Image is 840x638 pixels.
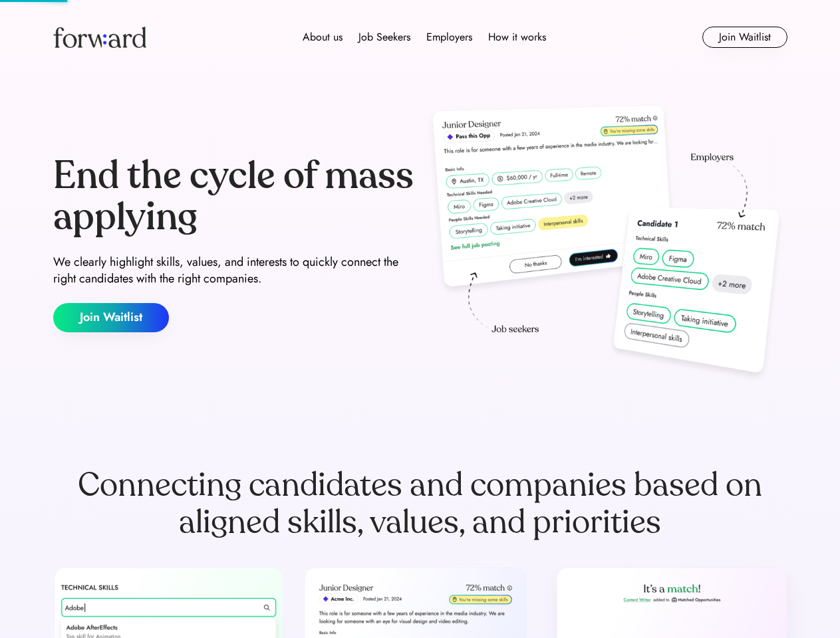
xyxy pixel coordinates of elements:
img: hero-image.png [426,101,787,387]
div: End the cycle of mass applying [53,156,415,237]
div: Job Seekers [358,29,410,45]
button: Join Waitlist [702,27,787,48]
div: About us [303,29,343,45]
div: Employers [426,29,472,45]
div: Connecting candidates and companies based on aligned skills, values, and priorities [53,467,787,541]
div: We clearly highlight skills, values, and interests to quickly connect the right candidates with t... [53,254,415,287]
div: How it works [488,29,546,45]
img: Forward logo [53,27,146,48]
button: Join Waitlist [53,303,169,332]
